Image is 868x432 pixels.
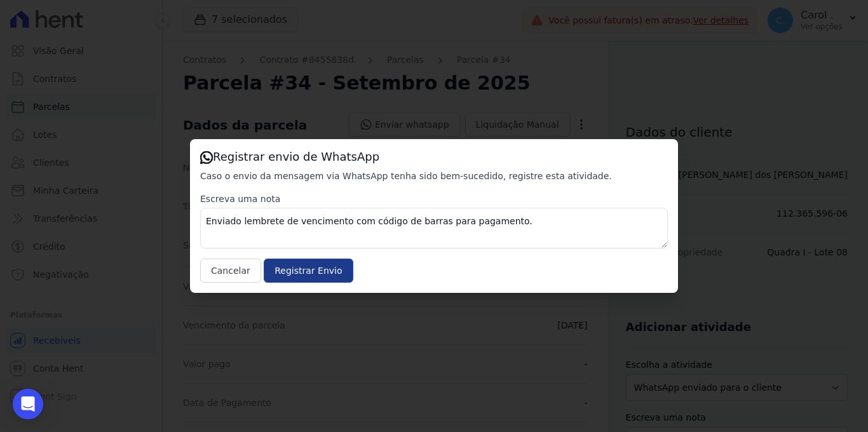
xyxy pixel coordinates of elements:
[200,149,668,165] h3: Registrar envio de WhatsApp
[200,259,261,283] button: Cancelar
[200,208,668,248] textarea: Enviado lembrete de vencimento com código de barras para pagamento.
[200,192,668,205] label: Escreva uma nota
[200,170,668,182] p: Caso o envio da mensagem via WhatsApp tenha sido bem-sucedido, registre esta atividade.
[264,259,353,283] input: Registrar Envio
[13,389,43,419] div: Open Intercom Messenger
